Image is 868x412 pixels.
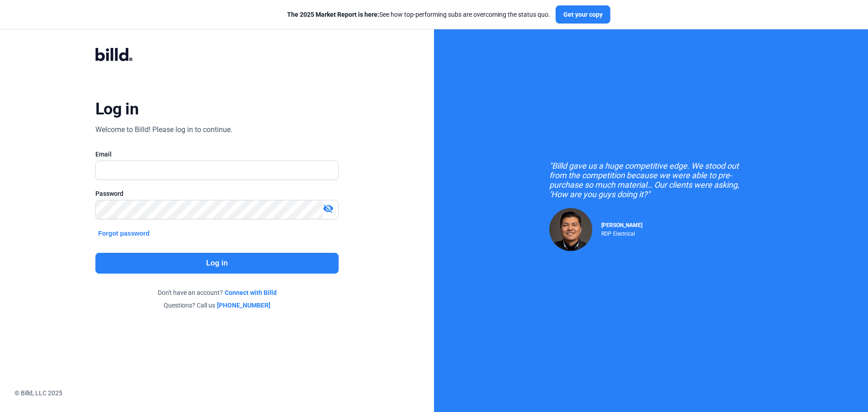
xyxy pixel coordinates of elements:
div: "Billd gave us a huge competitive edge. We stood out from the competition because we were able to... [549,161,753,199]
a: [PHONE_NUMBER] [217,301,270,310]
button: Log in [95,253,339,274]
div: See how top-performing subs are overcoming the status quo. [287,10,550,19]
div: Password [95,189,339,198]
div: RDP Electrical [601,228,642,237]
div: Welcome to Billd! Please log in to continue. [95,124,232,135]
button: Forgot password [95,228,152,238]
mat-icon: visibility_off [323,203,334,214]
div: Log in [95,99,138,119]
img: Raul Pacheco [549,208,592,251]
div: Email [95,150,339,159]
button: Get your copy [556,5,610,24]
div: Don't have an account? [95,288,339,297]
span: [PERSON_NAME] [601,222,642,228]
span: The 2025 Market Report is here: [287,11,379,18]
div: Questions? Call us [95,301,339,310]
a: Connect with Billd [225,288,277,297]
